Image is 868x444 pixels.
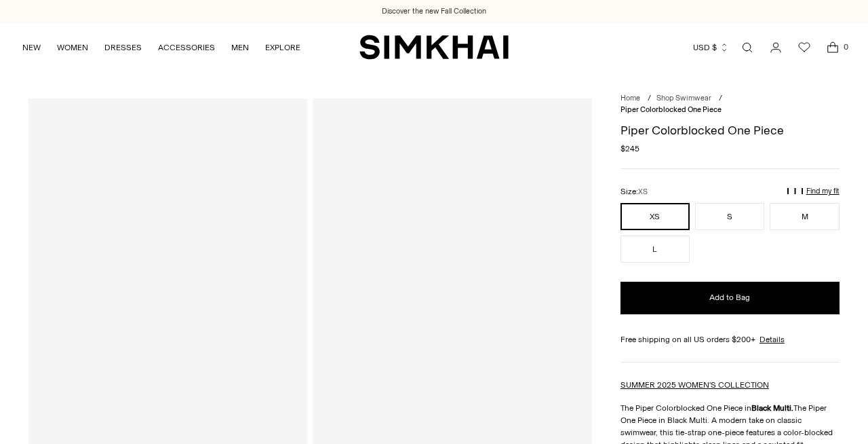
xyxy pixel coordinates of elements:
a: Home [620,94,640,103]
a: Wishlist [791,34,818,61]
span: $245 [620,143,639,155]
button: XS [620,203,690,230]
a: Details [759,333,785,346]
div: / [719,93,722,105]
a: SUMMER 2025 WOMEN'S COLLECTION [620,380,769,390]
a: NEW [22,33,41,62]
span: XS [638,187,648,196]
label: Size: [620,185,648,198]
a: ACCESSORIES [158,33,215,62]
a: Open search modal [734,34,761,61]
button: L [620,236,690,263]
a: WOMEN [57,33,88,62]
nav: breadcrumbs [620,93,840,115]
strong: Black Multi. [751,403,793,413]
a: SIMKHAI [359,34,509,60]
h1: Piper Colorblocked One Piece [620,124,840,136]
a: MEN [231,33,249,62]
a: Go to the account page [762,34,789,61]
a: Discover the new Fall Collection [382,6,486,17]
a: EXPLORE [265,33,300,62]
span: Piper Colorblocked One Piece [620,105,722,114]
button: M [770,203,839,230]
a: DRESSES [104,33,142,62]
div: / [648,93,651,105]
span: 0 [840,41,852,53]
button: USD $ [693,33,729,62]
a: Shop Swimwear [656,94,711,103]
a: Open cart modal [819,34,846,61]
button: Add to Bag [620,282,840,314]
div: Free shipping on all US orders $200+ [620,333,840,346]
button: S [695,203,764,230]
span: Add to Bag [709,292,750,303]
